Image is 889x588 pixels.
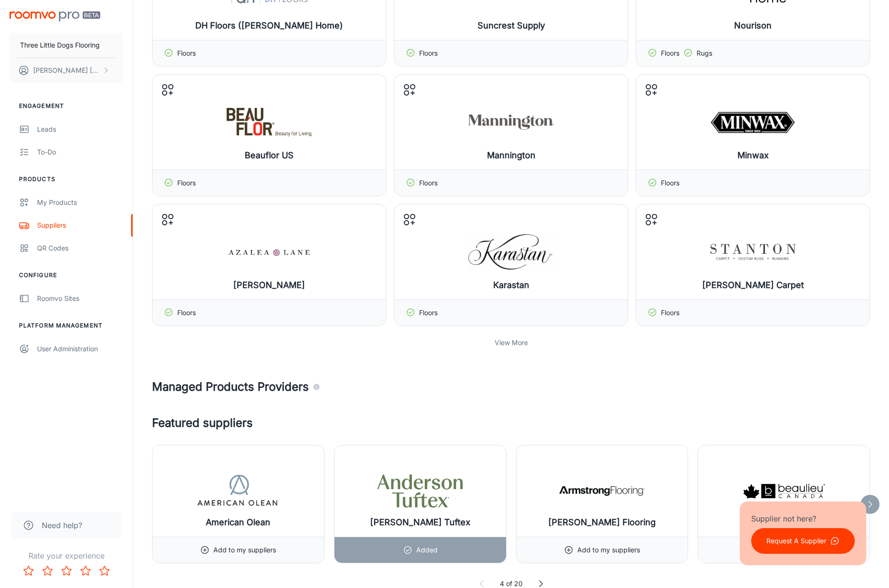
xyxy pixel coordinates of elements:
[37,197,123,208] div: My Products
[177,308,196,318] p: Floors
[57,561,76,580] button: Rate 3 star
[95,561,114,580] button: Rate 5 star
[751,513,855,524] p: Supplier not here?
[76,561,95,580] button: Rate 4 star
[20,40,100,50] p: Three Little Dogs Flooring
[741,472,827,510] img: Beaulieu Canada
[37,243,123,253] div: QR Codes
[37,220,123,231] div: Suppliers
[42,520,82,531] span: Need help?
[10,33,123,58] button: Three Little Dogs Flooring
[213,545,276,555] p: Add to my suppliers
[177,48,196,58] p: Floors
[706,502,862,529] h6: [PERSON_NAME] [GEOGRAPHIC_DATA]
[37,293,123,304] div: Roomvo Sites
[38,561,57,580] button: Rate 2 star
[419,48,438,58] p: Floors
[697,48,712,58] p: Rugs
[313,378,320,395] div: Agencies and suppliers who work with us to automatically identify the specific products you carry
[661,48,679,58] p: Floors
[419,178,438,188] p: Floors
[419,308,438,318] p: Floors
[195,472,281,510] img: American Olean
[751,528,855,554] button: Request A Supplier
[37,124,123,135] div: Leads
[495,337,528,348] p: View More
[10,58,123,83] button: [PERSON_NAME] [PERSON_NAME]
[37,147,123,157] div: To-do
[177,178,196,188] p: Floors
[37,344,123,354] div: User Administration
[661,308,679,318] p: Floors
[577,545,640,555] p: Add to my suppliers
[377,472,463,510] img: Anderson Tuftex
[10,11,100,21] img: Roomvo PRO Beta
[33,65,100,76] p: [PERSON_NAME] [PERSON_NAME]
[206,516,270,529] h6: American Olean
[152,378,870,395] h4: Managed Products Providers
[8,550,125,561] p: Rate your experience
[370,516,470,529] h6: [PERSON_NAME] Tuftex
[416,545,438,555] p: Added
[152,414,870,432] h4: Featured suppliers
[766,536,826,546] p: Request A Supplier
[559,472,645,510] img: Armstrong Flooring
[548,516,656,529] h6: [PERSON_NAME] Flooring
[661,178,679,188] p: Floors
[19,561,38,580] button: Rate 1 star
